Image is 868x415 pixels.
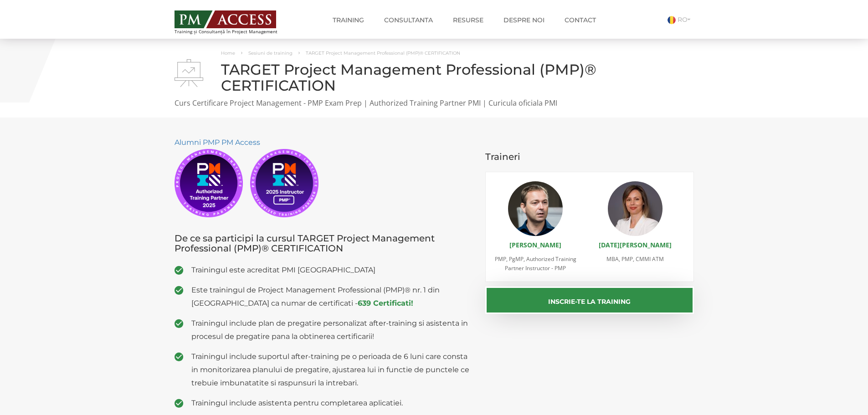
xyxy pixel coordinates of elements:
span: Trainingul include asistenta pentru completarea aplicatiei. [191,396,472,410]
span: Trainingul include suportul after-training pe o perioada de 6 luni care consta in monitorizarea p... [191,350,472,389]
a: 639 Certificati! [358,299,413,307]
h3: De ce sa participi la cursul TARGET Project Management Professional (PMP)® CERTIFICATION [175,233,472,253]
a: Alumni PMP PM Access [175,138,260,147]
a: Contact [558,11,603,29]
p: Curs Certificare Project Management - PMP Exam Prep | Authorized Training Partner PMI | Curicula ... [175,98,694,108]
button: Inscrie-te la training [485,287,694,314]
a: Resurse [446,11,490,29]
span: TARGET Project Management Professional (PMP)® CERTIFICATION [306,50,460,56]
img: TARGET Project Management Professional (PMP)® CERTIFICATION [175,59,203,87]
a: Consultanta [377,11,440,29]
a: [PERSON_NAME] [509,241,561,249]
a: [DATE][PERSON_NAME] [599,241,672,249]
h1: TARGET Project Management Professional (PMP)® CERTIFICATION [175,61,694,93]
span: MBA, PMP, CMMI ATM [606,255,664,263]
a: RO [668,15,694,24]
img: PM ACCESS - Echipa traineri si consultanti certificati PMP: Narciss Popescu, Mihai Olaru, Monica ... [175,10,276,28]
a: Sesiuni de training [248,50,293,56]
a: Home [221,50,235,56]
a: Training [326,11,371,29]
a: Despre noi [497,11,551,29]
span: PMP, PgMP, Authorized Training Partner Instructor - PMP [495,255,576,272]
span: Trainingul este acreditat PMI [GEOGRAPHIC_DATA] [191,263,472,277]
span: Trainingul include plan de pregatire personalizat after-training si asistenta in procesul de preg... [191,317,472,343]
a: Training și Consultanță în Project Management [175,8,294,34]
span: Este trainingul de Project Management Professional (PMP)® nr. 1 din [GEOGRAPHIC_DATA] ca numar de... [191,283,472,310]
span: Training și Consultanță în Project Management [175,29,294,34]
img: Romana [668,16,676,24]
h3: Traineri [485,152,694,162]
